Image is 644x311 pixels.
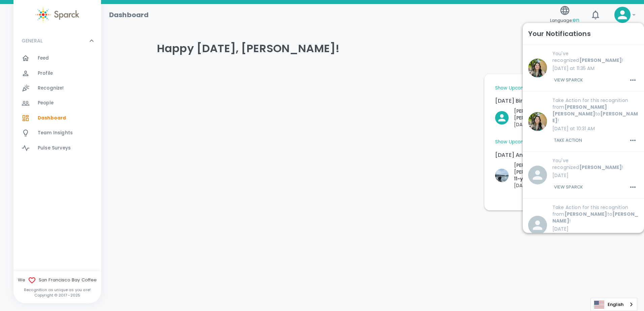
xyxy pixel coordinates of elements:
img: Sparck logo [35,7,79,23]
span: Team Insights [38,130,73,136]
p: GENERAL [22,37,42,44]
span: Language: [550,16,579,25]
a: Recognize! [13,81,101,96]
p: [DATE] at 11:35 AM [552,65,639,72]
p: [DATE] [552,172,639,179]
b: [PERSON_NAME] [565,211,607,217]
b: [PERSON_NAME] [552,211,638,224]
b: [PERSON_NAME] [552,110,638,124]
p: [DATE] at 10:31 AM [552,125,639,132]
h4: Happy [DATE], [PERSON_NAME]! [157,42,588,55]
aside: Language selected: English [590,298,637,311]
button: Take Action [552,135,584,146]
img: blob [528,59,547,77]
a: Feed [13,51,101,66]
img: Picture of Anna Belle Heredia [495,169,509,182]
a: People [13,96,101,110]
span: Profile [38,70,53,77]
b: [PERSON_NAME] [PERSON_NAME] [552,104,607,117]
img: blob [528,112,547,131]
button: Click to Recognize! [495,108,577,128]
div: Language [590,298,637,311]
b: [PERSON_NAME] [579,57,622,64]
h6: Your Notifications [528,28,591,39]
p: Take Action for this recognition from to ! [552,204,639,224]
p: Take Action for this recognition from to ! [552,97,639,124]
div: GENERAL [13,31,101,51]
p: [PERSON_NAME] [PERSON_NAME] [514,108,577,121]
a: Dashboard [13,111,101,126]
span: People [38,100,54,106]
a: Team Insights [13,126,101,140]
a: Profile [13,66,101,81]
span: en [573,16,579,24]
p: [DATE] Birthdays [495,97,577,105]
a: Show Upcoming Anniversaries [495,139,565,145]
div: GENERAL [13,51,101,158]
p: [DATE] Anniversaries [495,151,577,159]
button: View Sparck [552,74,585,86]
p: [DATE] [514,121,577,128]
p: 11- years [514,175,577,182]
h1: Dashboard [109,9,149,20]
span: Feed [38,55,49,62]
p: Recognition as unique as you are! [13,287,101,292]
p: [DATE] [514,182,577,189]
button: Click to Recognize! [495,162,577,189]
button: Language:en [547,3,582,27]
p: [DATE] [552,226,639,232]
p: Copyright © 2017 - 2025 [13,292,101,298]
p: You've recognized ! [552,50,639,64]
span: Dashboard [38,115,66,122]
a: Sparck logo [13,7,101,23]
a: English [591,298,637,311]
button: View Sparck [552,181,585,193]
span: Pulse Surveys [38,145,71,151]
p: [PERSON_NAME] [PERSON_NAME] [514,162,577,175]
p: You've recognized ! [552,157,639,171]
div: Click to Recognize! [490,157,577,189]
b: [PERSON_NAME] [579,164,622,171]
span: We San Francisco Bay Coffee [13,276,101,284]
a: Show Upcoming Birthdays [495,85,555,92]
span: Recognize! [38,85,64,92]
div: Click to Recognize! [490,102,577,128]
a: Pulse Surveys [13,141,101,155]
